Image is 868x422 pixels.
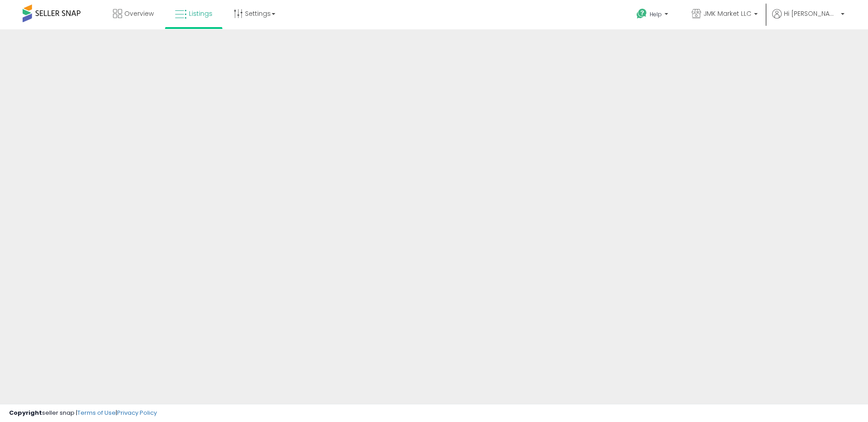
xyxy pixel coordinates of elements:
[784,9,838,18] span: Hi [PERSON_NAME]
[636,8,647,19] i: Get Help
[703,9,751,18] span: JMK Market LLC
[124,9,154,18] span: Overview
[189,9,212,18] span: Listings
[650,10,662,18] span: Help
[772,9,844,29] a: Hi [PERSON_NAME]
[629,1,677,29] a: Help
